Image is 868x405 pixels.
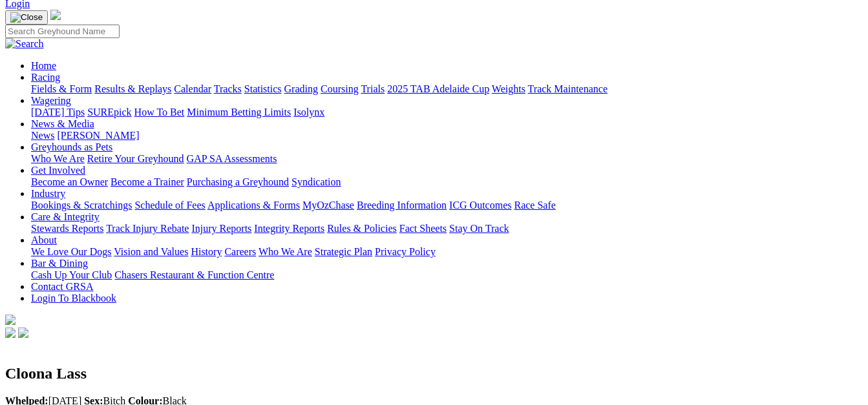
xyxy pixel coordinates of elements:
[244,83,282,94] a: Statistics
[254,223,324,234] a: Integrity Reports
[31,165,85,176] a: Get Involved
[31,176,863,188] div: Get Involved
[375,246,436,257] a: Privacy Policy
[449,223,509,234] a: Stay On Track
[31,269,863,281] div: Bar & Dining
[284,83,318,94] a: Grading
[187,107,291,118] a: Minimum Betting Limits
[31,153,85,164] a: Who We Are
[31,223,863,234] div: Care & Integrity
[5,365,863,382] h2: Cloona Lass
[106,223,189,234] a: Track Injury Rebate
[50,10,61,20] img: logo-grsa-white.png
[18,327,28,338] img: twitter.svg
[5,10,48,25] button: Toggle navigation
[449,200,511,211] a: ICG Outcomes
[114,269,274,280] a: Chasers Restaurant & Function Centre
[31,234,57,245] a: About
[187,176,289,187] a: Purchasing a Greyhound
[31,281,93,292] a: Contact GRSA
[57,130,139,141] a: [PERSON_NAME]
[492,83,525,94] a: Weights
[31,211,100,222] a: Care & Integrity
[399,223,447,234] a: Fact Sheets
[31,95,71,106] a: Wagering
[174,83,211,94] a: Calendar
[87,107,131,118] a: SUREpick
[214,83,242,94] a: Tracks
[387,83,489,94] a: 2025 TAB Adelaide Cup
[5,327,16,338] img: facebook.svg
[5,315,16,325] img: logo-grsa-white.png
[31,60,56,71] a: Home
[87,153,184,164] a: Retire Your Greyhound
[514,200,555,211] a: Race Safe
[191,246,222,257] a: History
[187,153,277,164] a: GAP SA Assessments
[31,200,863,211] div: Industry
[10,12,43,23] img: Close
[31,246,863,258] div: About
[31,118,94,129] a: News & Media
[259,246,312,257] a: Who We Are
[5,38,44,50] img: Search
[207,200,300,211] a: Applications & Forms
[321,83,359,94] a: Coursing
[31,223,103,234] a: Stewards Reports
[114,246,188,257] a: Vision and Values
[5,25,120,38] input: Search
[31,107,85,118] a: [DATE] Tips
[31,188,65,199] a: Industry
[111,176,184,187] a: Become a Trainer
[31,130,54,141] a: News
[31,269,112,280] a: Cash Up Your Club
[94,83,171,94] a: Results & Replays
[315,246,372,257] a: Strategic Plan
[31,72,60,83] a: Racing
[293,107,324,118] a: Isolynx
[31,246,111,257] a: We Love Our Dogs
[31,176,108,187] a: Become an Owner
[224,246,256,257] a: Careers
[31,293,116,304] a: Login To Blackbook
[134,200,205,211] a: Schedule of Fees
[134,107,185,118] a: How To Bet
[31,107,863,118] div: Wagering
[528,83,608,94] a: Track Maintenance
[327,223,397,234] a: Rules & Policies
[31,83,92,94] a: Fields & Form
[361,83,385,94] a: Trials
[31,83,863,95] div: Racing
[302,200,354,211] a: MyOzChase
[291,176,341,187] a: Syndication
[357,200,447,211] a: Breeding Information
[31,153,863,165] div: Greyhounds as Pets
[31,130,863,141] div: News & Media
[191,223,251,234] a: Injury Reports
[31,141,112,152] a: Greyhounds as Pets
[31,200,132,211] a: Bookings & Scratchings
[31,258,88,269] a: Bar & Dining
